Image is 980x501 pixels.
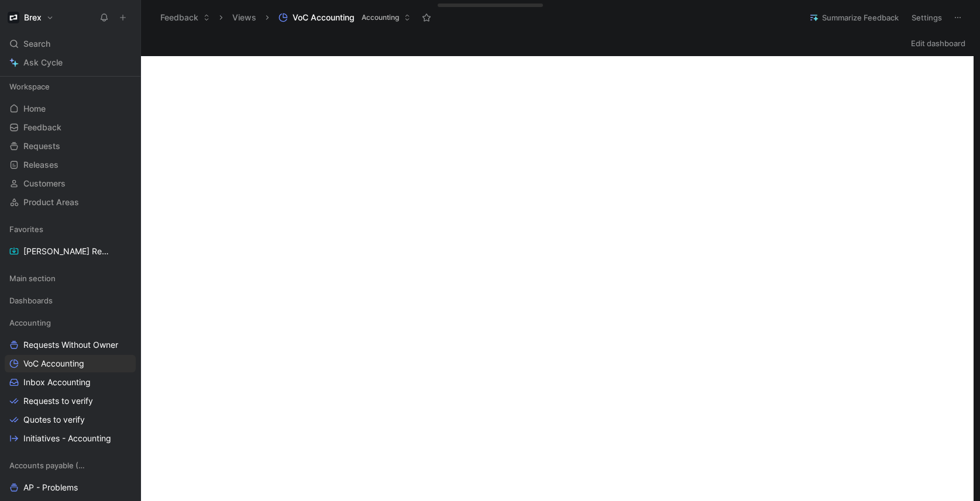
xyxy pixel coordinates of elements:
[5,119,136,136] a: Feedback
[5,479,136,496] a: AP - Problems
[5,355,136,372] a: VoC Accounting
[5,220,136,238] div: Favorites
[906,35,971,51] button: Edit dashboard
[362,12,399,23] span: Accounting
[5,54,136,71] a: Ask Cycle
[5,374,136,391] a: Inbox Accounting
[23,178,66,189] span: Customers
[273,9,416,26] button: VoC AccountingAccounting
[5,35,136,53] div: Search
[5,175,136,192] a: Customers
[5,269,136,287] div: Main section
[9,81,50,92] span: Workspace
[5,78,136,95] div: Workspace
[293,12,355,23] span: VoC Accounting
[23,37,50,51] span: Search
[5,292,136,313] div: Dashboards
[5,336,136,354] a: Requests Without Owner
[23,339,118,351] span: Requests Without Owner
[24,12,42,23] h1: Brex
[23,122,61,133] span: Feedback
[23,103,46,115] span: Home
[5,292,136,309] div: Dashboards
[227,9,262,26] button: Views
[9,295,53,306] span: Dashboards
[23,358,84,369] span: VoC Accounting
[5,269,136,291] div: Main section
[5,314,136,447] div: AccountingRequests Without OwnerVoC AccountingInbox AccountingRequests to verifyQuotes to verifyI...
[23,414,85,426] span: Quotes to verify
[23,159,59,171] span: Releases
[5,100,136,118] a: Home
[23,395,93,407] span: Requests to verify
[23,482,78,493] span: AP - Problems
[5,194,136,211] a: Product Areas
[9,317,51,329] span: Accounting
[5,430,136,447] a: Initiatives - Accounting
[23,246,109,257] span: [PERSON_NAME] Request
[5,9,57,26] button: BrexBrex
[5,392,136,410] a: Requests to verify
[23,140,60,152] span: Requests
[804,9,904,26] button: Summarize Feedback
[23,56,63,70] span: Ask Cycle
[9,459,88,471] span: Accounts payable (AP)
[23,433,111,444] span: Initiatives - Accounting
[8,12,19,23] img: Brex
[155,9,215,26] button: Feedback
[23,196,79,208] span: Product Areas
[5,457,136,474] div: Accounts payable (AP)
[9,272,56,284] span: Main section
[5,314,136,331] div: Accounting
[5,137,136,155] a: Requests
[23,376,91,388] span: Inbox Accounting
[5,156,136,174] a: Releases
[9,223,43,235] span: Favorites
[5,411,136,429] a: Quotes to verify
[906,9,947,26] button: Settings
[5,243,136,260] a: [PERSON_NAME] Request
